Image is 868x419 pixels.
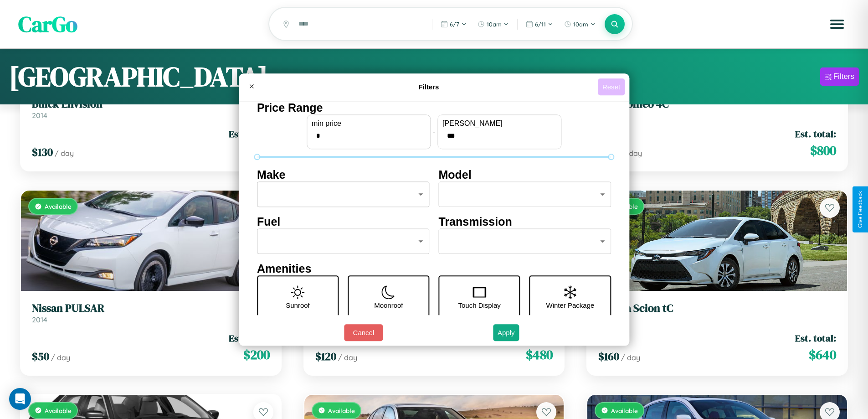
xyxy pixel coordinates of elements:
span: 2014 [32,111,47,120]
span: 10am [487,21,502,28]
h3: Nissan PULSAR [32,302,270,315]
span: $ 800 [810,141,836,160]
span: Est. total: [795,331,836,345]
h1: [GEOGRAPHIC_DATA] [9,58,268,95]
span: / day [338,353,357,362]
span: / day [623,149,642,158]
span: 2014 [32,315,47,324]
button: Reset [598,78,625,95]
span: / day [55,149,74,158]
span: / day [51,353,70,362]
div: Filters [833,72,854,81]
div: Open Intercom Messenger [9,388,31,410]
span: $ 130 [32,145,53,160]
span: Available [45,407,72,414]
button: 10am [473,17,514,31]
span: 10am [573,21,588,28]
h4: Model [439,168,611,181]
span: CarGo [18,9,77,39]
p: Touch Display [458,299,500,311]
button: Filters [820,67,859,86]
a: Nissan PULSAR2014 [32,302,270,324]
p: - [433,125,435,138]
p: Sunroof [286,299,310,311]
div: Give Feedback [857,191,863,228]
span: $ 50 [32,349,49,364]
h4: Make [257,168,430,181]
button: 10am [560,17,600,31]
span: Available [45,202,72,210]
h4: Filters [260,83,598,91]
h3: Alfa Romeo 4C [598,98,836,111]
button: 6/11 [521,17,558,31]
h4: Price Range [257,101,611,114]
span: 6 / 11 [535,21,546,28]
span: $ 480 [526,346,553,364]
button: Open menu [824,11,850,37]
h3: Buick Envision [32,98,270,111]
h4: Transmission [439,215,611,228]
span: $ 200 [243,346,270,364]
span: 6 / 7 [450,21,459,28]
a: Buick Envision2014 [32,98,270,120]
label: min price [312,119,426,128]
span: Available [611,407,638,414]
span: / day [621,353,640,362]
a: Alfa Romeo 4C2024 [598,98,836,120]
h3: Toyota Scion tC [598,302,836,315]
span: $ 640 [809,346,836,364]
button: Cancel [344,324,383,341]
span: Available [328,407,355,414]
span: Est. total: [229,127,270,140]
button: Apply [493,324,519,341]
span: $ 120 [315,349,336,364]
h4: Amenities [257,262,611,275]
p: Moonroof [374,299,403,311]
span: $ 160 [598,349,619,364]
h4: Fuel [257,215,430,228]
span: Est. total: [795,127,836,140]
span: Est. total: [229,331,270,345]
a: Toyota Scion tC2016 [598,302,836,324]
button: 6/7 [436,17,471,31]
label: [PERSON_NAME] [442,119,556,128]
p: Winter Package [546,299,595,311]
